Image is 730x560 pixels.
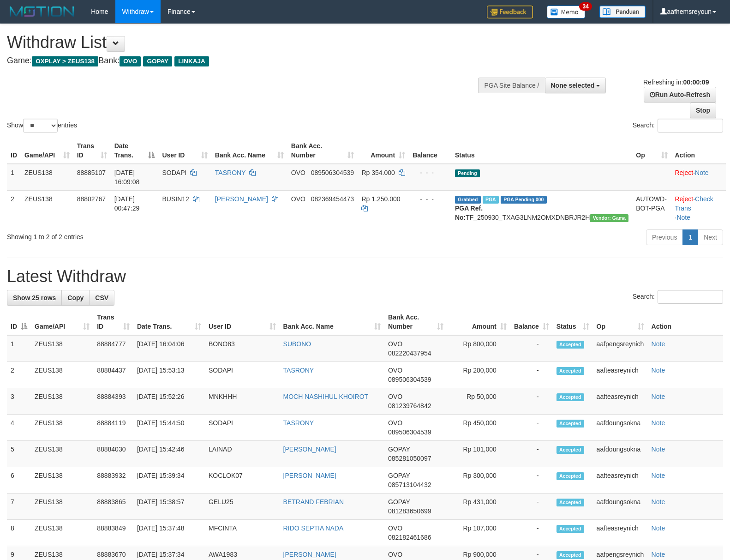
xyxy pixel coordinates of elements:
a: Note [652,393,665,400]
span: Pending [455,169,480,177]
a: Previous [646,229,683,245]
span: Accepted [556,393,584,401]
td: 7 [7,494,31,520]
span: OVO [388,551,402,558]
label: Show entries [7,119,77,132]
a: CSV [89,290,114,306]
td: Rp 200,000 [447,362,510,388]
th: Bank Acc. Number: activate to sort column ascending [287,138,358,164]
span: Copy 081239764842 to clipboard [388,402,431,409]
span: Copy 085281050097 to clipboard [388,455,431,462]
span: BUSIN12 [162,195,189,203]
a: [PERSON_NAME] [283,446,336,453]
span: [DATE] 00:47:29 [114,195,140,212]
a: Note [652,551,665,558]
td: KOCLOK07 [205,467,280,494]
td: AUTOWD-BOT-PGA [632,190,671,226]
td: 88884393 [93,388,133,415]
img: panduan.png [599,6,646,18]
td: ZEUS138 [31,415,93,441]
span: LINKAJA [174,56,209,66]
a: [PERSON_NAME] [215,195,268,203]
a: [PERSON_NAME] [283,551,336,558]
td: ZEUS138 [31,520,93,546]
span: CSV [95,294,108,301]
td: aafdoungsokna [593,415,648,441]
h4: Game: Bank: [7,56,478,66]
span: Copy 085713104432 to clipboard [388,481,431,488]
span: Accepted [556,367,584,375]
h1: Latest Withdraw [7,267,723,286]
div: - - - [413,194,448,204]
td: ZEUS138 [21,164,73,191]
span: Rp 1.250.000 [361,195,400,203]
td: - [510,520,553,546]
th: Bank Acc. Name: activate to sort column ascending [211,138,287,164]
td: BONO83 [205,335,280,362]
span: Accepted [556,472,584,480]
select: Showentries [23,119,58,132]
label: Search: [633,290,723,304]
td: 88884777 [93,335,133,362]
a: Note [652,524,665,532]
span: Accepted [556,420,584,428]
span: Show 25 rows [13,294,56,301]
th: Status: activate to sort column ascending [553,309,593,335]
td: 8 [7,520,31,546]
div: PGA Site Balance / [478,78,545,93]
td: aafteasreynich [593,388,648,415]
td: ZEUS138 [31,388,93,415]
td: ZEUS138 [31,441,93,467]
a: RIDO SEPTIA NADA [283,524,344,532]
td: aafdoungsokna [593,494,648,520]
b: PGA Ref. No: [455,205,483,221]
a: Note [652,340,665,348]
td: 88884437 [93,362,133,388]
td: SODAPI [205,362,280,388]
span: 34 [579,2,592,11]
td: [DATE] 15:52:26 [133,388,205,415]
td: - [510,362,553,388]
td: 3 [7,388,31,415]
th: Date Trans.: activate to sort column ascending [133,309,205,335]
span: None selected [551,82,595,89]
td: TF_250930_TXAG3LNM2OMXDNBRJR2H [451,190,632,226]
span: GOPAY [388,498,410,506]
span: SODAPI [162,169,186,176]
span: OXPLAY > ZEUS138 [32,56,98,66]
a: Next [698,229,723,245]
td: SODAPI [205,415,280,441]
td: - [510,441,553,467]
th: ID [7,138,21,164]
td: MFCINTA [205,520,280,546]
th: Game/API: activate to sort column ascending [31,309,93,335]
th: Op: activate to sort column ascending [593,309,648,335]
span: [DATE] 16:09:08 [114,169,140,186]
th: ID: activate to sort column descending [7,309,31,335]
span: OVO [291,195,305,203]
th: Balance [409,138,451,164]
img: MOTION_logo.png [7,5,77,18]
span: 88802767 [77,195,106,203]
td: - [510,494,553,520]
span: OVO [388,393,402,400]
button: None selected [545,78,606,93]
td: Rp 101,000 [447,441,510,467]
span: GOPAY [143,56,172,66]
td: aafpengsreynich [593,335,648,362]
a: Note [652,472,665,479]
td: - [510,335,553,362]
span: Copy 082220437954 to clipboard [388,349,431,357]
td: 2 [7,362,31,388]
th: Amount: activate to sort column ascending [447,309,510,335]
a: 1 [682,229,698,245]
td: 6 [7,467,31,494]
span: Refreshing in: [643,78,709,86]
a: Stop [690,102,716,118]
td: ZEUS138 [31,362,93,388]
a: TASRONY [283,367,314,374]
td: 88883849 [93,520,133,546]
span: OVO [120,56,141,66]
input: Search: [658,290,723,304]
td: aafdoungsokna [593,441,648,467]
